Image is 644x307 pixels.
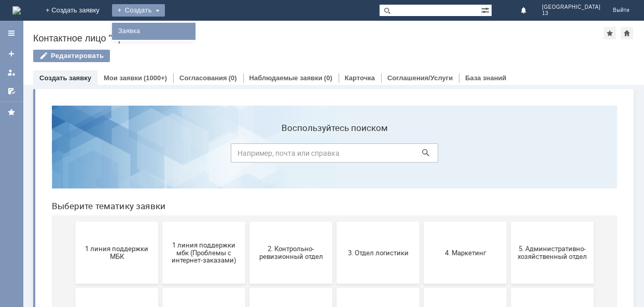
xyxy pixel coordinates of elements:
[293,124,376,186] button: 3. Отдел логистики
[119,191,202,253] button: 7. Служба безопасности
[35,148,111,163] span: 1 линия поддержки МБК
[104,74,142,82] a: Мои заявки
[249,74,323,82] a: Наблюдаемые заявки
[209,217,286,225] span: 8. Отдел качества
[470,148,547,163] span: 5. Административно-хозяйственный отдел
[206,124,289,186] button: 2. Контрольно-ревизионный отдел
[114,25,193,37] a: Заявка
[293,191,376,253] button: 9. Отдел-ИТ (Для МБК и Пекарни)
[621,27,633,39] div: Сделать домашней страницей
[296,214,373,229] span: 9. Отдел-ИТ (Для МБК и Пекарни)
[345,74,375,82] a: Карточка
[324,74,332,82] div: (0)
[383,217,460,225] span: Бухгалтерия (для мбк)
[12,6,21,14] img: logo
[187,46,395,65] input: Например, почта или справка
[119,124,202,186] button: 1 линия поддержки мбк (Проблемы с интернет-заказами)
[33,33,604,43] div: Контактное лицо "Брянск 13"
[542,4,600,10] span: [GEOGRAPHIC_DATA]
[122,284,199,291] span: Отдел-ИТ (Офис)
[122,143,199,167] span: 1 линия поддержки мбк (Проблемы с интернет-заказами)
[481,5,492,14] span: Расширенный поиск
[380,191,463,253] button: Бухгалтерия (для мбк)
[35,217,111,225] span: 6. Закупки
[3,83,20,99] a: Мои согласования
[8,104,573,114] header: Выберите тематику заявки
[187,25,395,36] label: Воспользуйтесь поиском
[112,4,165,17] div: Создать
[39,74,91,82] a: Создать заявку
[467,124,550,186] button: 5. Административно-хозяйственный отдел
[209,148,286,163] span: 2. Контрольно-ревизионный отдел
[296,151,373,159] span: 3. Отдел логистики
[32,124,115,186] button: 1 линия поддержки МБК
[380,124,463,186] button: 4. Маркетинг
[32,191,115,253] button: 6. Закупки
[470,217,547,225] span: Отдел ИТ (1С)
[144,74,167,82] div: (1000+)
[383,151,460,159] span: 4. Маркетинг
[209,284,286,291] span: Финансовый отдел
[383,280,460,296] span: Это соглашение не активно!
[35,280,111,296] span: Отдел-ИТ (Битрикс24 и CRM)
[206,191,289,253] button: 8. Отдел качества
[12,6,21,14] a: Перейти на домашнюю страницу
[296,284,373,291] span: Франчайзинг
[467,191,550,253] button: Отдел ИТ (1С)
[3,64,20,81] a: Мои заявки
[465,74,506,82] a: База знаний
[122,217,199,225] span: 7. Служба безопасности
[604,27,616,39] div: Добавить в избранное
[387,74,453,82] a: Соглашения/Услуги
[3,46,20,62] a: Создать заявку
[229,74,237,82] div: (0)
[542,10,600,17] span: 13
[179,74,227,82] a: Согласования
[470,276,547,299] span: [PERSON_NAME]. Услуги ИТ для МБК (оформляет L1)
